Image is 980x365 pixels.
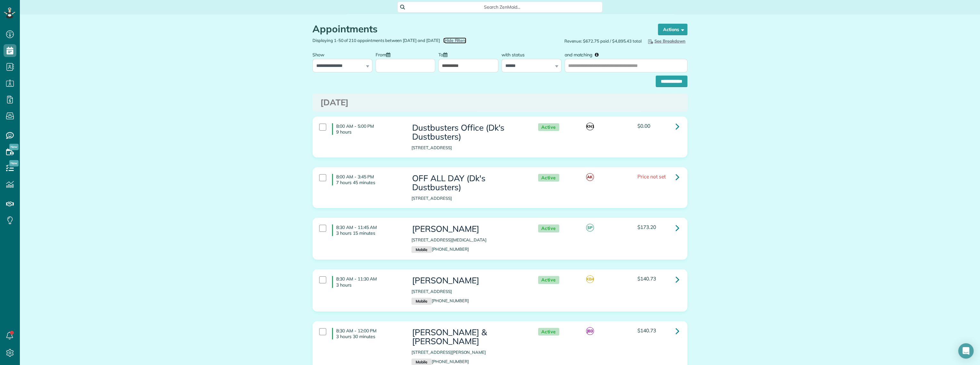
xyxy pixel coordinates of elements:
[538,276,559,284] span: Active
[443,38,467,43] a: Hide Filters
[411,195,525,201] p: [STREET_ADDRESS]
[658,24,687,35] button: Actions
[336,282,402,288] p: 3 hours
[538,328,559,336] span: Active
[565,48,603,60] label: and matching
[637,123,650,129] span: $0.00
[411,246,431,253] small: Mobile
[320,98,679,107] h3: [DATE]
[586,327,594,335] span: JB3
[332,123,402,135] h4: 8:00 AM - 5:00 PM
[444,37,467,44] span: Hide Filters
[586,173,594,181] span: AK
[586,275,594,283] span: KB4
[9,160,19,166] span: New
[637,275,656,282] span: $140.73
[332,224,402,236] h4: 8:30 AM - 11:45 AM
[411,349,525,355] p: [STREET_ADDRESS][PERSON_NAME]
[586,123,594,130] span: KN1
[411,298,469,303] a: Mobile[PHONE_NUMBER]
[411,247,469,252] a: Mobile[PHONE_NUMBER]
[637,327,656,334] span: $140.73
[336,334,402,339] p: 3 hours 30 minutes
[308,37,500,44] div: Displaying 1-50 of 210 appointments between [DATE] and [DATE]
[336,129,402,135] p: 9 hours
[411,224,525,234] h3: [PERSON_NAME]
[647,38,685,44] span: See Breakdown
[336,180,402,185] p: 7 hours 45 minutes
[332,174,402,185] h4: 8:00 AM - 3:45 PM
[332,276,402,288] h4: 8:30 AM - 11:30 AM
[637,224,656,230] span: $173.20
[411,359,469,364] a: Mobile[PHONE_NUMBER]
[411,298,431,305] small: Mobile
[438,48,451,60] label: To
[645,37,687,45] button: See Breakdown
[411,328,525,346] h3: [PERSON_NAME] & [PERSON_NAME]
[336,230,402,236] p: 3 hours 15 minutes
[376,48,394,60] label: From
[312,24,646,34] h1: Appointments
[586,224,594,231] span: SP
[411,276,525,285] h3: [PERSON_NAME]
[538,123,559,131] span: Active
[411,123,525,142] h3: Dustbusters Office (Dk's Dustbusters)
[538,224,559,232] span: Active
[411,237,525,243] p: [STREET_ADDRESS][MEDICAL_DATA]
[411,174,525,192] h3: OFF ALL DAY (Dk's Dustbusters)
[564,38,642,44] span: Revenue: $672.75 paid / $4,895.43 total
[411,145,525,151] p: [STREET_ADDRESS]
[9,144,19,150] span: New
[637,173,666,180] span: Price not set
[958,343,974,359] div: Open Intercom Messenger
[332,328,402,339] h4: 8:30 AM - 12:00 PM
[411,288,525,295] p: [STREET_ADDRESS]
[538,174,559,182] span: Active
